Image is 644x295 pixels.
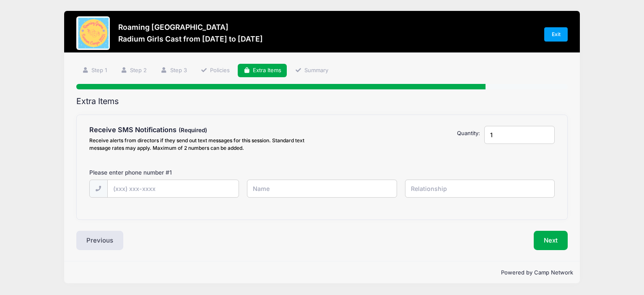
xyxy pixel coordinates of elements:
[76,97,568,106] h2: Extra Items
[238,64,287,78] a: Extra Items
[115,64,153,78] a: Step 2
[544,27,568,42] a: Exit
[71,269,573,277] p: Powered by Camp Network
[484,126,555,144] input: Quantity
[290,64,334,78] a: Summary
[76,64,112,78] a: Step 1
[405,180,555,198] input: Relationship
[534,231,568,250] button: Next
[76,231,123,250] button: Previous
[89,137,318,152] div: Receive alerts from directors if they send out text messages for this session. Standard text mess...
[118,34,263,43] h3: Radium Girls Cast from [DATE] to [DATE]
[118,23,263,31] h3: Roaming [GEOGRAPHIC_DATA]
[195,64,235,78] a: Policies
[89,126,318,134] h4: Receive SMS Notifications
[89,168,172,177] label: Please enter phone number #
[155,64,192,78] a: Step 3
[107,180,239,198] input: (xxx) xxx-xxxx
[247,180,397,198] input: Name
[169,169,172,176] span: 1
